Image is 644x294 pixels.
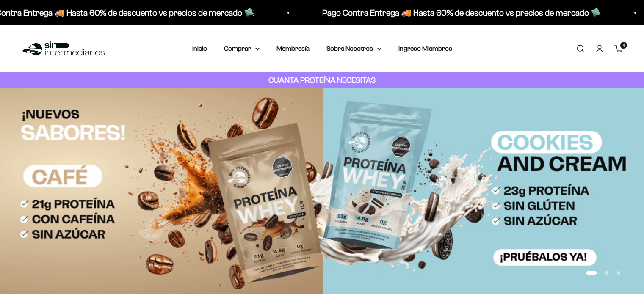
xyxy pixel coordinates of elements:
summary: Comprar [224,43,260,54]
summary: Sobre Nosotros [326,43,381,54]
a: Membresía [276,45,310,52]
a: Inicio [192,45,207,52]
p: Pago Contra Entrega 🚚 Hasta 60% de descuento vs precios de mercado 🛸 [321,6,600,19]
span: 4 [623,43,625,47]
strong: CUANTA PROTEÍNA NECESITAS [268,76,376,85]
a: Ingreso Miembros [398,45,452,52]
